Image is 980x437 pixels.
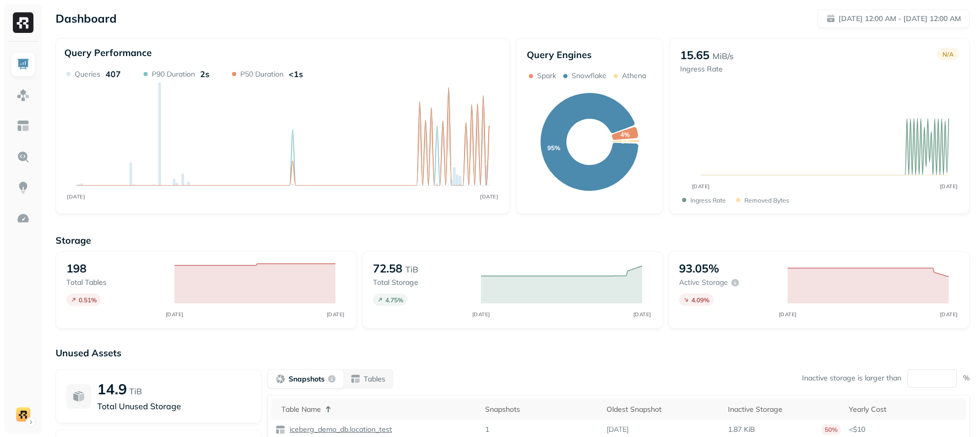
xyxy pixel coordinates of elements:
p: 72.58 [373,261,402,276]
p: Tables [364,374,385,384]
img: table [275,425,286,435]
p: P90 Duration [152,69,195,79]
p: Ingress Rate [680,64,734,74]
p: Spark [537,71,556,81]
p: 0.51 % [79,296,97,304]
p: <1s [289,69,303,79]
p: 4.75 % [385,296,403,304]
tspan: [DATE] [778,311,796,318]
div: Oldest Snapshot [607,405,720,414]
tspan: [DATE] [633,311,651,318]
tspan: [DATE] [939,183,957,190]
img: Insights [16,181,30,194]
p: 15.65 [680,48,709,62]
p: % [963,373,970,383]
p: 93.05% [679,261,719,276]
p: Query Performance [64,47,152,59]
p: TiB [405,263,418,276]
p: <$10 [849,425,962,434]
p: Removed bytes [744,196,789,204]
text: 4% [620,131,629,138]
p: Total Unused Storage [97,400,251,412]
tspan: [DATE] [472,311,490,318]
div: Snapshots [485,405,598,414]
p: 2s [200,69,209,79]
p: MiB/s [712,50,734,62]
p: Ingress Rate [690,196,726,204]
div: Yearly Cost [849,405,962,414]
p: N/A [942,50,954,58]
p: Total storage [373,278,471,287]
p: 14.9 [97,380,127,398]
p: Inactive storage is larger than [802,373,901,383]
p: Athena [622,71,646,81]
img: demo [16,407,30,422]
img: Dashboard [16,58,30,71]
p: Inactive Storage [728,405,782,414]
p: 50% [822,424,841,435]
p: 1.87 KiB [728,425,755,434]
tspan: [DATE] [67,193,85,199]
img: Optimization [16,212,30,225]
p: Unused Assets [56,347,970,359]
tspan: [DATE] [327,311,345,318]
p: Storage [56,234,970,246]
div: Table Name [281,403,477,415]
a: iceberg_demo_db.location_test [286,425,392,434]
tspan: [DATE] [166,311,184,318]
tspan: [DATE] [480,193,498,199]
img: Ryft [13,12,33,33]
tspan: [DATE] [691,183,709,190]
p: Dashboard [56,11,117,26]
img: Assets [16,88,30,102]
p: [DATE] [607,425,629,434]
button: [DATE] 12:00 AM - [DATE] 12:00 AM [817,9,970,28]
p: 198 [66,261,86,276]
p: 407 [105,69,121,79]
p: [DATE] 12:00 AM - [DATE] 12:00 AM [839,14,961,24]
p: TiB [129,385,142,397]
p: 4.09 % [691,296,709,304]
p: iceberg_demo_db.location_test [288,425,392,434]
p: Snapshots [289,374,325,384]
p: Queries [75,69,100,79]
p: Query Engines [527,49,652,61]
p: Total tables [66,278,164,287]
tspan: [DATE] [939,311,957,318]
p: Snowflake [572,71,607,81]
img: Asset Explorer [16,119,30,133]
img: Query Explorer [16,150,30,163]
text: 95% [547,144,560,152]
text: 1% [621,137,630,145]
p: 1 [485,425,489,434]
p: P50 Duration [240,69,283,79]
p: Active storage [679,278,728,287]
